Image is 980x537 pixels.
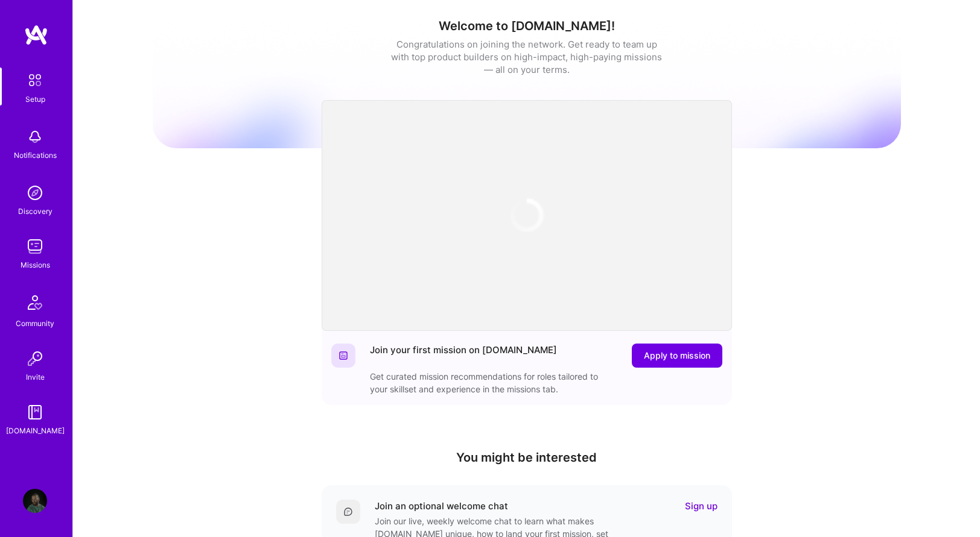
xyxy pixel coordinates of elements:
iframe: video [322,100,732,331]
img: Website [339,351,348,360]
img: User Avatar [23,489,47,513]
img: discovery [23,181,47,205]
img: setup [22,68,48,93]
div: Invite [26,371,45,383]
div: Get curated mission recommendations for roles tailored to your skillset and experience in the mis... [370,370,611,395]
div: Join your first mission on [DOMAIN_NAME] [370,344,557,368]
div: Missions [21,259,50,271]
h4: You might be interested [322,450,732,465]
img: loading [501,190,552,240]
div: Join an optional welcome chat [375,500,508,512]
div: [DOMAIN_NAME] [6,424,65,437]
div: Notifications [14,149,57,162]
img: guide book [23,400,47,424]
a: Sign up [685,500,717,512]
h1: Welcome to [DOMAIN_NAME]! [153,19,901,33]
div: Setup [25,93,45,105]
img: Community [21,288,49,317]
a: User Avatar [20,489,50,513]
div: Discovery [18,205,52,218]
div: Congratulations on joining the network. Get ready to team up with top product builders on high-im... [391,38,663,76]
img: logo [24,24,48,46]
img: teamwork [23,234,47,259]
span: Apply to mission [644,350,710,362]
button: Apply to mission [632,344,722,368]
img: Comment [343,507,353,517]
img: Invite [23,347,47,371]
div: Community [16,317,54,330]
img: bell [23,125,47,149]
